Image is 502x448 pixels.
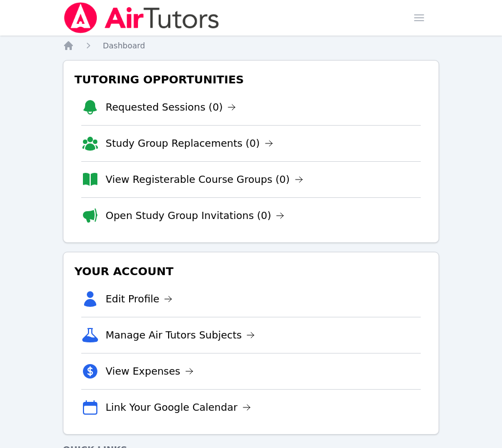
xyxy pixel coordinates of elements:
[106,136,273,151] a: Study Group Replacements (0)
[106,291,173,307] a: Edit Profile
[106,172,303,187] a: View Registerable Course Groups (0)
[72,261,430,281] h3: Your Account
[63,40,440,51] nav: Breadcrumb
[103,41,145,50] span: Dashboard
[106,208,285,223] a: Open Study Group Invitations (0)
[63,2,220,33] img: Air Tutors
[106,364,194,379] a: View Expenses
[106,400,251,415] a: Link Your Google Calendar
[103,40,145,51] a: Dashboard
[106,327,255,343] a: Manage Air Tutors Subjects
[72,69,430,89] h3: Tutoring Opportunities
[106,99,237,115] a: Requested Sessions (0)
